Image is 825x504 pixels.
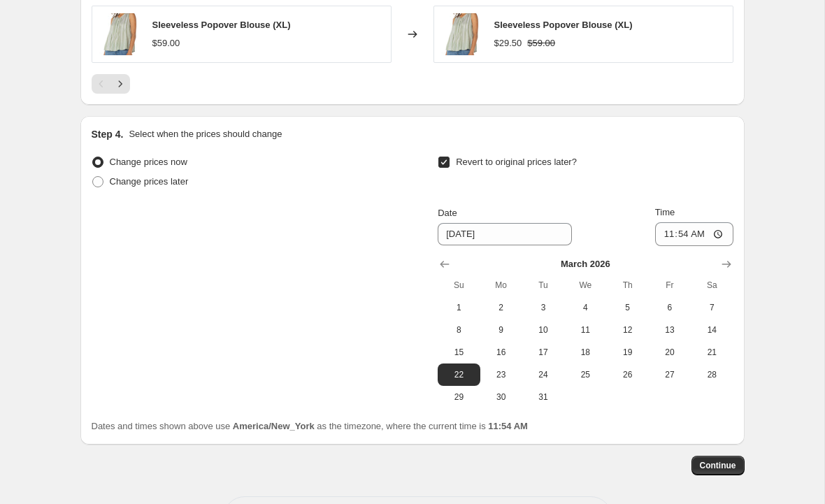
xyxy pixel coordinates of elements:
button: Saturday March 21 2026 [691,341,733,363]
span: 10 [528,324,559,336]
button: Wednesday March 18 2026 [564,341,606,363]
th: Tuesday [522,274,564,296]
span: Change prices now [110,157,187,167]
button: Sunday March 15 2026 [438,341,480,363]
span: 27 [654,369,685,380]
span: 4 [570,302,601,313]
span: 12 [612,324,643,336]
span: Revert to original prices later? [456,157,577,167]
button: Monday March 2 2026 [480,296,522,319]
input: 12:00 [655,222,733,246]
button: Friday March 27 2026 [649,363,691,386]
button: Thursday March 19 2026 [606,341,648,363]
span: Su [443,280,474,291]
span: 15 [443,347,474,358]
span: Th [612,280,643,291]
span: 20 [654,347,685,358]
span: 9 [486,324,517,336]
span: 2 [486,302,517,313]
span: 13 [654,324,685,336]
span: 16 [486,347,517,358]
div: $59.00 [152,36,180,50]
button: Show previous month, February 2026 [435,254,454,274]
span: 14 [696,324,727,336]
button: Friday March 13 2026 [649,319,691,341]
span: 5 [612,302,643,313]
div: $29.50 [494,36,522,50]
span: 21 [696,347,727,358]
span: Sa [696,280,727,291]
button: Wednesday March 4 2026 [564,296,606,319]
span: 1 [443,302,474,313]
button: Sunday March 8 2026 [438,319,480,341]
button: Monday March 30 2026 [480,386,522,408]
strike: $59.00 [527,36,555,50]
button: Thursday March 5 2026 [606,296,648,319]
button: Tuesday March 31 2026 [522,386,564,408]
button: Tuesday March 3 2026 [522,296,564,319]
span: 7 [696,302,727,313]
button: Saturday March 28 2026 [691,363,733,386]
span: 25 [570,369,601,380]
button: Sunday March 1 2026 [438,296,480,319]
span: 29 [443,391,474,403]
input: 8/15/2025 [438,223,572,245]
span: 22 [443,369,474,380]
button: Continue [691,456,745,475]
span: Tu [528,280,559,291]
span: 6 [654,302,685,313]
button: Sunday March 22 2026 [438,363,480,386]
span: Sleeveless Popover Blouse (XL) [494,20,633,30]
span: 17 [528,347,559,358]
th: Wednesday [564,274,606,296]
img: unnamedcopy_f98ea02a-68f9-4c46-9fc8-d4106e99c8eb_80x.jpg [441,13,483,55]
span: Dates and times shown above use as the timezone, where the current time is [92,421,528,431]
button: Saturday March 7 2026 [691,296,733,319]
span: 18 [570,347,601,358]
span: 3 [528,302,559,313]
span: Change prices later [110,176,189,187]
span: 26 [612,369,643,380]
span: Sleeveless Popover Blouse (XL) [152,20,291,30]
button: Tuesday March 24 2026 [522,363,564,386]
span: 11 [570,324,601,336]
span: 23 [486,369,517,380]
button: Tuesday March 10 2026 [522,319,564,341]
span: We [570,280,601,291]
button: Wednesday March 25 2026 [564,363,606,386]
button: Friday March 6 2026 [649,296,691,319]
span: 31 [528,391,559,403]
button: Thursday March 26 2026 [606,363,648,386]
span: Date [438,208,457,218]
button: Wednesday March 11 2026 [564,319,606,341]
b: America/New_York [233,421,315,431]
button: Show next month, April 2026 [717,254,736,274]
span: Continue [700,460,736,471]
img: unnamedcopy_f98ea02a-68f9-4c46-9fc8-d4106e99c8eb_80x.jpg [99,13,141,55]
th: Thursday [606,274,648,296]
span: Time [655,207,675,217]
span: 24 [528,369,559,380]
button: Tuesday March 17 2026 [522,341,564,363]
span: 30 [486,391,517,403]
nav: Pagination [92,74,130,94]
button: Friday March 20 2026 [649,341,691,363]
h2: Step 4. [92,127,124,141]
button: Sunday March 29 2026 [438,386,480,408]
th: Saturday [691,274,733,296]
span: Fr [654,280,685,291]
button: Next [110,74,130,94]
p: Select when the prices should change [129,127,282,141]
span: 28 [696,369,727,380]
button: Saturday March 14 2026 [691,319,733,341]
span: 8 [443,324,474,336]
button: Monday March 16 2026 [480,341,522,363]
span: 19 [612,347,643,358]
th: Sunday [438,274,480,296]
button: Thursday March 12 2026 [606,319,648,341]
b: 11:54 AM [488,421,528,431]
span: Mo [486,280,517,291]
th: Friday [649,274,691,296]
button: Monday March 23 2026 [480,363,522,386]
button: Monday March 9 2026 [480,319,522,341]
